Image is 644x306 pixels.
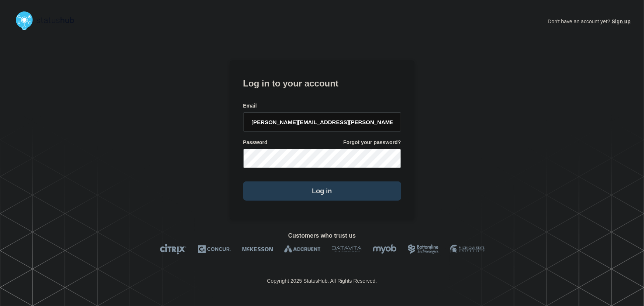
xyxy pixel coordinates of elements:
[243,76,401,89] h1: Log in to your account
[160,244,187,255] img: Citrix logo
[450,244,485,255] img: MSU logo
[408,244,439,255] img: Bottomline logo
[243,149,401,168] input: password input
[242,244,273,255] img: McKesson logo
[373,244,397,255] img: myob logo
[243,181,401,201] button: Log in
[198,244,231,255] img: Concur logo
[267,278,377,284] p: Copyright 2025 StatusHub. All Rights Reserved.
[610,18,631,24] a: Sign up
[343,139,401,146] a: Forgot your password?
[548,13,631,30] p: Don't have an account yet?
[13,9,83,33] img: StatusHub logo
[284,244,321,255] img: Accruent logo
[243,102,257,109] span: Email
[332,244,362,255] img: DataVita logo
[243,139,268,146] span: Password
[243,112,401,132] input: email input
[13,232,631,239] h2: Customers who trust us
